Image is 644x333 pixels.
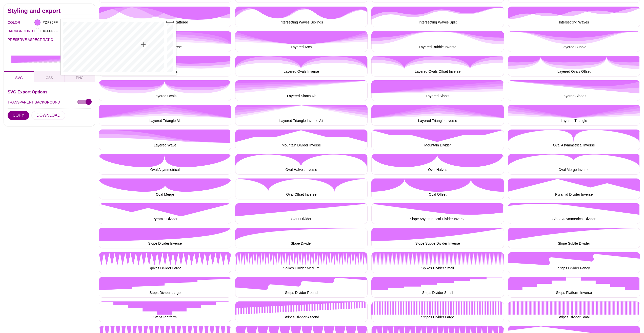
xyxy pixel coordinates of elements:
button: Intersecting Waves [508,7,640,27]
button: Slope Divider [235,228,368,248]
button: Oval Offset [371,178,504,199]
button: Layered Wave [99,130,231,150]
button: Slant Divider [235,203,368,224]
button: DOWNLOAD [31,111,65,120]
button: Layered Slopes [508,80,640,101]
button: PNG [65,71,95,82]
button: Steps Divider Round [235,277,368,298]
button: Layered Triangle Alt [99,105,231,125]
button: Oval Offset Inverse [235,178,368,199]
button: COPY [8,111,29,120]
label: TRANSPARENT BACKGROUND [8,99,60,106]
h3: SVG Export Options [8,90,91,94]
button: Stripes Divider Ascend [235,301,368,322]
button: Steps Divider Fancy [508,252,640,273]
button: Spikes Divider Large [99,252,231,273]
button: Slope Subtle Divider [508,228,640,248]
button: Layered Ovals Inverse [235,56,368,76]
button: Slope Asymmetrical Divider [508,203,640,224]
button: Layered Ovals [99,80,231,101]
button: Oval Merge Inverse [508,154,640,175]
button: Slope Subtle Divider Inverse [371,228,504,248]
button: Spikes Divider Medium [235,252,368,273]
button: Intersecting Waves Siblings [235,7,368,27]
button: Oval Merge [99,178,231,199]
button: Steps Divider Small [371,277,504,298]
button: Layered Bubble [508,31,640,52]
button: Intersecting Waves Scattered [99,7,231,27]
button: Oval Halves Inverse [235,154,368,175]
button: Steps Platform [99,301,231,322]
button: Layered Triangle Inverse Alt [235,105,368,125]
span: CSS [46,76,53,80]
button: Layered Ovals Offset Inverse [371,56,504,76]
button: Layered Bubble Inverse [371,31,504,52]
button: Mountain Divider Inverse [235,130,368,150]
button: Layered Ovals Offset [508,56,640,76]
button: Layered Slants Alt [235,80,368,101]
button: Pyramid Divider Inverse [508,178,640,199]
button: Stripes Divider Small [508,301,640,322]
button: Layered Triangle [508,105,640,125]
button: Layered Slants [371,80,504,101]
button: Spikes Divider Small [371,252,504,273]
button: Oval Asymmetrical Inverse [508,130,640,150]
label: COLOR [8,19,14,26]
span: PNG [76,76,84,80]
button: Layered Arch [235,31,368,52]
button: Oval Asymmetrical [99,154,231,175]
label: BACKGROUND [8,28,14,34]
button: Slope Asymmetrical Divider Inverse [371,203,504,224]
button: Pyramid Divider [99,203,231,224]
button: Layered Triangle Inverse [371,105,504,125]
label: PRESERVE ASPECT RATIO [8,36,78,43]
button: Oval Halves [371,154,504,175]
button: Mountain Divider [371,130,504,150]
button: CSS [34,71,65,82]
button: Slope Divider Inverse [99,228,231,248]
button: Steps Divider Large [99,277,231,298]
button: Intersecting Waves Split [371,7,504,27]
button: Stripes Divider Large [371,301,504,322]
h2: Styling and export [8,9,91,13]
button: Steps Platform Inverse [508,277,640,298]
